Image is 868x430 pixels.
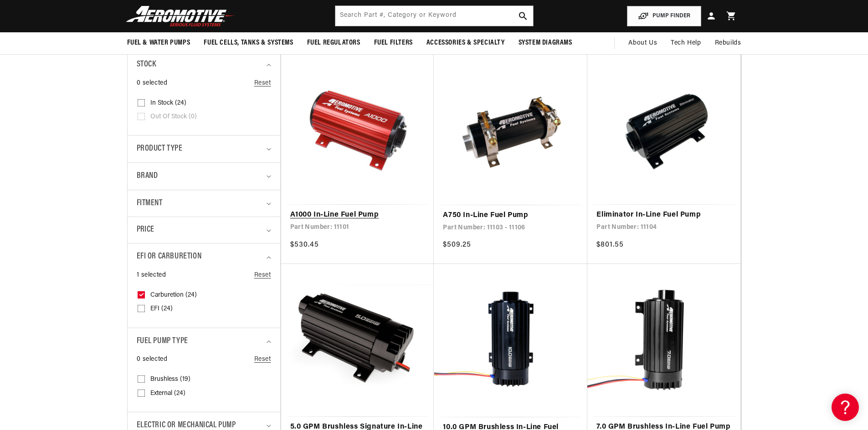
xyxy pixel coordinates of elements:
[137,270,166,280] span: 1 selected
[671,38,701,48] span: Tech Help
[300,32,367,54] summary: Fuel Regulators
[137,243,271,270] summary: EFI or Carburetion (1 selected)
[628,40,657,46] span: About Us
[137,51,271,78] summary: Stock (0 selected)
[335,6,533,26] input: Search by Part Number, Category or Keyword
[150,375,190,384] span: Brushless (19)
[137,335,188,348] span: Fuel Pump Type
[137,136,271,162] summary: Product type (0 selected)
[596,209,731,221] a: Eliminator In-Line Fuel Pump
[137,354,168,364] span: 0 selected
[254,78,271,88] a: Reset
[137,170,158,183] span: Brand
[137,217,271,243] summary: Price
[137,58,156,71] span: Stock
[137,250,202,263] span: EFI or Carburetion
[137,224,154,236] span: Price
[307,38,360,48] span: Fuel Regulators
[443,210,578,222] a: A750 In-Line Fuel Pump
[150,99,186,107] span: In stock (24)
[150,113,197,121] span: Out of stock (0)
[664,32,708,54] summary: Tech Help
[254,354,271,364] a: Reset
[513,6,533,26] button: search button
[150,390,185,398] span: External (24)
[127,38,190,48] span: Fuel & Water Pumps
[120,32,197,54] summary: Fuel & Water Pumps
[137,197,163,210] span: Fitment
[627,6,701,26] button: PUMP FINDER
[137,163,271,190] summary: Brand (0 selected)
[123,5,237,27] img: Aeromotive
[512,32,579,54] summary: System Diagrams
[137,142,183,156] span: Product type
[290,209,425,221] a: A1000 In-Line Fuel Pump
[621,32,664,54] a: About Us
[367,32,420,54] summary: Fuel Filters
[715,38,741,48] span: Rebuilds
[374,38,413,48] span: Fuel Filters
[254,270,271,280] a: Reset
[137,78,168,88] span: 0 selected
[150,305,173,313] span: EFI (24)
[150,291,197,299] span: Carburetion (24)
[204,38,293,48] span: Fuel Cells, Tanks & Systems
[137,328,271,355] summary: Fuel Pump Type (0 selected)
[197,32,300,54] summary: Fuel Cells, Tanks & Systems
[420,32,512,54] summary: Accessories & Specialty
[519,38,572,48] span: System Diagrams
[426,38,505,48] span: Accessories & Specialty
[708,32,748,54] summary: Rebuilds
[137,190,271,217] summary: Fitment (0 selected)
